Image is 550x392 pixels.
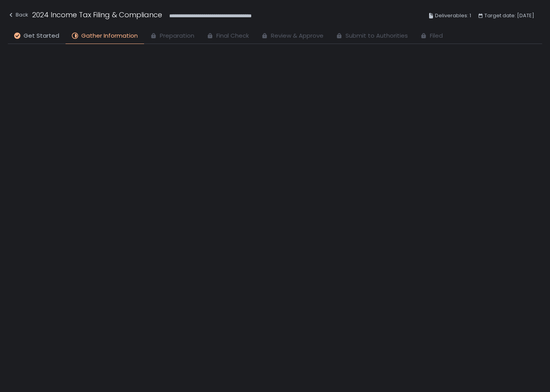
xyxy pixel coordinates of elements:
span: Deliverables: 1 [435,11,471,20]
span: Review & Approve [271,31,323,40]
button: Back [8,9,28,22]
span: Get Started [24,31,59,40]
h1: 2024 Income Tax Filing & Compliance [32,9,162,20]
span: Submit to Authorities [345,31,408,40]
span: Preparation [160,31,194,40]
div: Back [8,10,28,20]
span: Gather Information [81,31,138,40]
span: Target date: [DATE] [484,11,534,20]
span: Final Check [216,31,249,40]
span: Filed [430,31,443,40]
